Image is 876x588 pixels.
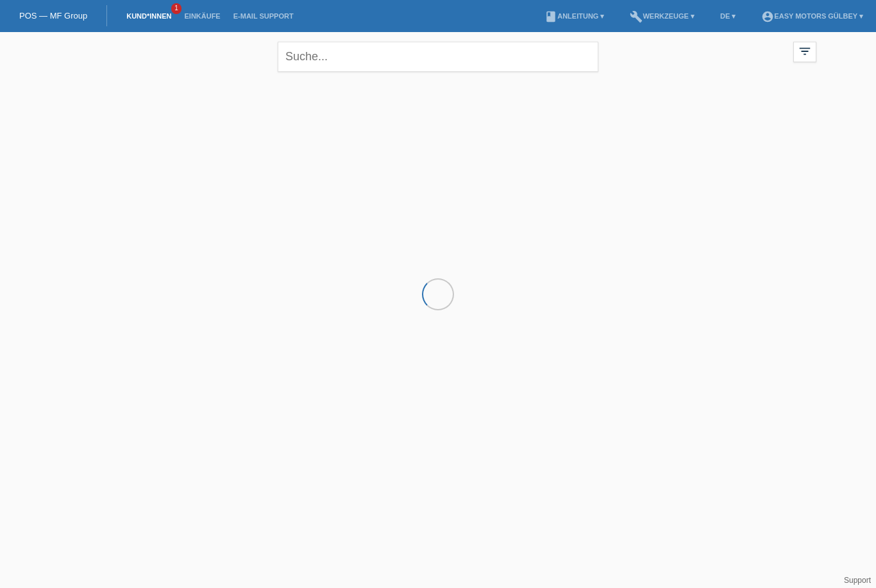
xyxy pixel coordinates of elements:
[544,10,557,23] i: book
[19,11,87,21] a: POS — MF Group
[798,44,812,58] i: filter_list
[227,12,300,20] a: E-Mail Support
[538,12,611,20] a: bookAnleitung ▾
[171,3,181,14] span: 1
[623,12,701,20] a: buildWerkzeuge ▾
[714,12,742,20] a: DE ▾
[630,10,643,23] i: build
[761,10,774,23] i: account_circle
[844,576,871,585] a: Support
[178,12,226,20] a: Einkäufe
[120,12,178,20] a: Kund*innen
[755,12,870,20] a: account_circleEasy Motors Gülbey ▾
[278,42,598,72] input: Suche...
